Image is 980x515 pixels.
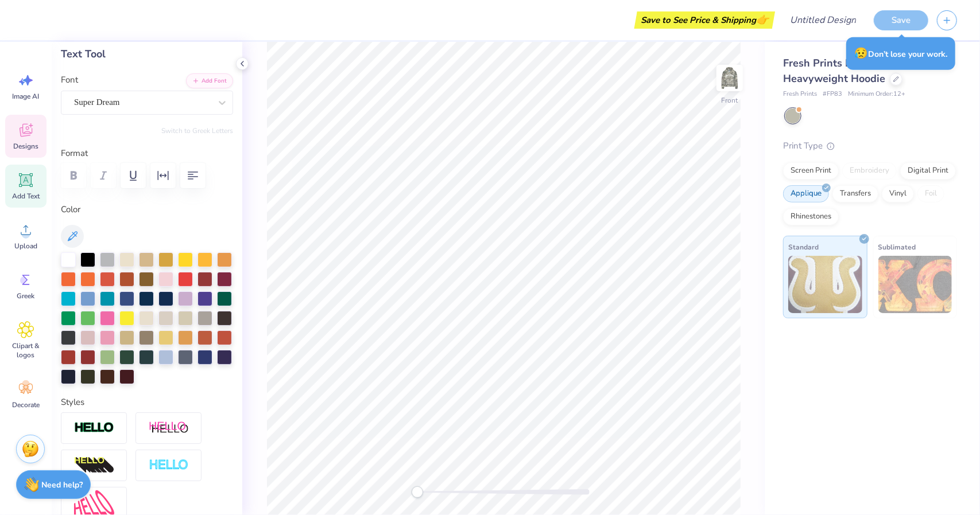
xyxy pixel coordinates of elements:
div: Print Type [783,139,957,153]
img: Standard [788,256,862,313]
span: Greek [17,291,35,301]
img: 3D Illusion [74,457,114,475]
span: 😥 [854,46,868,61]
div: Applique [783,185,829,202]
label: Color [61,203,233,216]
div: Digital Print [900,162,956,180]
div: Front [722,95,738,106]
div: Transfers [832,185,878,202]
span: Image AI [13,92,40,101]
span: Fresh Prints [783,89,817,99]
img: Free Distort [74,490,114,515]
span: Designs [13,142,38,151]
div: Text Tool [61,46,233,62]
img: Front [718,67,741,89]
input: Untitled Design [781,9,865,32]
div: Vinyl [882,185,914,202]
span: # FP83 [823,89,842,99]
label: Styles [61,396,84,409]
img: Negative Space [149,459,189,472]
img: Stroke [74,422,114,435]
div: Screen Print [783,162,839,180]
label: Font [61,73,78,87]
span: Minimum Order: 12 + [848,89,905,99]
span: 👉 [756,13,769,26]
span: Add Text [12,192,40,201]
span: Sublimated [878,241,916,253]
button: Switch to Greek Letters [161,126,233,135]
span: Standard [788,241,819,253]
span: Decorate [12,400,40,409]
span: Upload [14,241,37,251]
span: Clipart & logos [7,341,45,360]
div: Accessibility label [412,486,423,498]
img: Shadow [149,421,189,435]
div: Don’t lose your work. [846,37,955,70]
div: Rhinestones [783,208,839,225]
div: Foil [917,185,944,202]
div: Save to See Price & Shipping [637,11,772,29]
img: Sublimated [878,256,952,313]
span: Fresh Prints Boston Camo Heavyweight Hoodie [783,56,909,85]
label: Format [61,147,233,160]
strong: Need help? [42,479,83,490]
button: Add Font [186,73,233,88]
div: Embroidery [842,162,897,180]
